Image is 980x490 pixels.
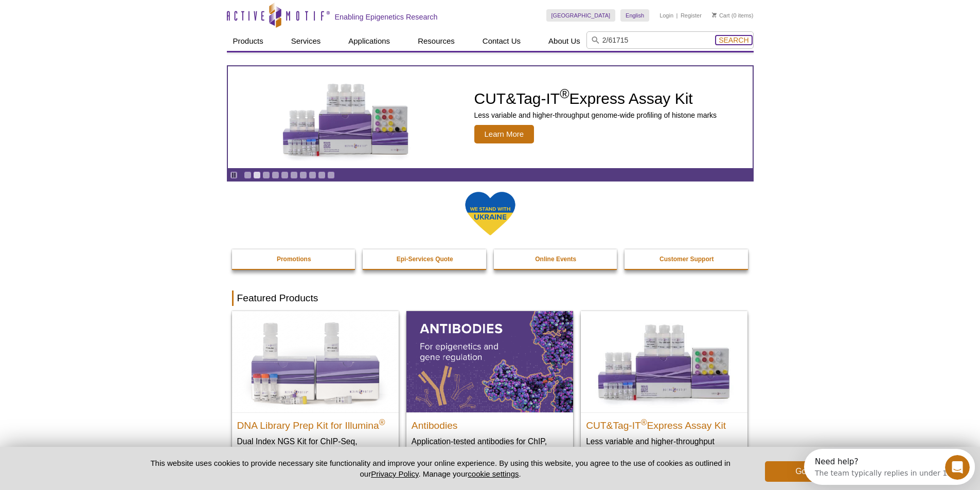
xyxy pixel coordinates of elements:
strong: Customer Support [660,256,714,263]
a: Cart [712,12,730,19]
span: Learn More [474,125,534,143]
a: About Us [542,31,586,51]
input: Keyword, Cat. No. [586,31,754,49]
div: The team typically replies in under 1m [11,17,150,28]
li: (0 items) [712,9,754,22]
p: This website uses cookies to provide necessary site functionality and improve your online experie... [133,458,749,479]
div: Open Intercom Messenger [4,4,181,32]
sup: ® [560,86,569,101]
h2: Featured Products [232,291,749,306]
p: Application-tested antibodies for ChIP, CUT&Tag, and CUT&RUN. [412,436,568,457]
a: Login [660,12,673,19]
img: DNA Library Prep Kit for Illumina [232,311,399,412]
strong: Promotions [277,256,311,263]
img: Your Cart [712,12,717,17]
a: Go to slide 4 [272,171,279,179]
button: cookie settings [468,469,519,478]
sup: ® [641,418,647,426]
a: DNA Library Prep Kit for Illumina DNA Library Prep Kit for Illumina® Dual Index NGS Kit for ChIP-... [232,311,399,477]
img: CUT&Tag-IT Express Assay Kit [261,61,431,174]
p: Dual Index NGS Kit for ChIP-Seq, CUT&RUN, and ds methylated DNA assays. [237,436,394,467]
div: Need help? [11,9,150,17]
a: English [620,9,649,22]
a: Go to slide 8 [309,171,316,179]
a: Toggle autoplay [230,171,238,179]
img: CUT&Tag-IT® Express Assay Kit [581,311,747,412]
img: We Stand With Ukraine [465,191,516,237]
a: Privacy Policy [371,469,418,478]
a: Go to slide 7 [299,171,307,179]
a: Epi-Services Quote [363,249,487,269]
li: | [676,9,678,22]
h2: Enabling Epigenetics Research [335,12,438,22]
a: Services [285,31,327,51]
a: Go to slide 1 [244,171,252,179]
h2: DNA Library Prep Kit for Illumina [237,415,394,431]
h2: CUT&Tag-IT Express Assay Kit [586,415,742,431]
h2: CUT&Tag-IT Express Assay Kit [474,91,717,106]
iframe: Intercom live chat discovery launcher [804,449,975,485]
a: Go to slide 3 [262,171,270,179]
a: Products [227,31,270,51]
article: CUT&Tag-IT Express Assay Kit [228,66,753,168]
a: Promotions [232,249,357,269]
a: All Antibodies Antibodies Application-tested antibodies for ChIP, CUT&Tag, and CUT&RUN. [406,311,573,467]
strong: Online Events [535,256,576,263]
a: Go to slide 6 [290,171,298,179]
a: [GEOGRAPHIC_DATA] [546,9,616,22]
p: Less variable and higher-throughput genome-wide profiling of histone marks​. [586,436,742,457]
sup: ® [379,418,385,426]
iframe: Intercom live chat [945,455,970,480]
a: Online Events [494,249,618,269]
h2: Antibodies [412,415,568,431]
button: Got it! [765,461,847,482]
a: Go to slide 5 [281,171,289,179]
a: Go to slide 2 [253,171,261,179]
a: Go to slide 9 [318,171,326,179]
a: Register [681,12,702,19]
span: Search [719,36,749,44]
a: Contact Us [476,31,527,51]
a: Customer Support [625,249,749,269]
a: CUT&Tag-IT® Express Assay Kit CUT&Tag-IT®Express Assay Kit Less variable and higher-throughput ge... [581,311,747,467]
a: Resources [412,31,461,51]
img: All Antibodies [406,311,573,412]
a: CUT&Tag-IT Express Assay Kit CUT&Tag-IT®Express Assay Kit Less variable and higher-throughput gen... [228,66,753,168]
p: Less variable and higher-throughput genome-wide profiling of histone marks [474,111,717,120]
strong: Epi-Services Quote [397,256,453,263]
button: Search [716,35,752,45]
a: Go to slide 10 [327,171,335,179]
a: Applications [342,31,396,51]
